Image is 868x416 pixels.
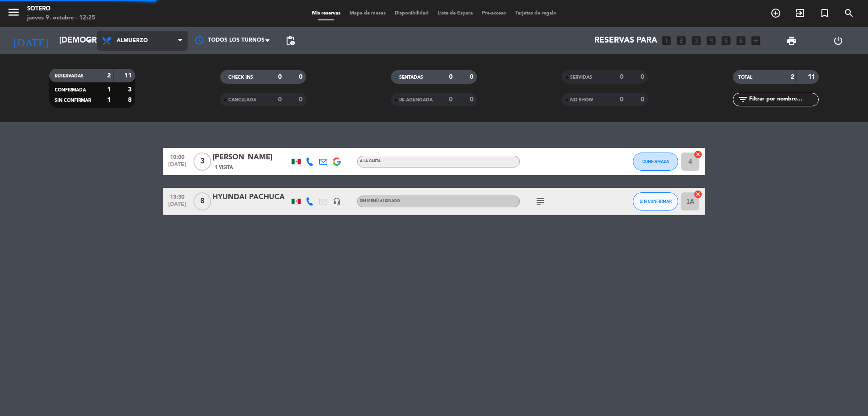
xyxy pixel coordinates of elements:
span: RE AGENDADA [399,98,433,102]
strong: 0 [449,74,453,80]
i: looks_two [675,35,687,47]
strong: 8 [128,97,133,103]
strong: 0 [299,74,304,80]
i: looks_4 [705,35,717,47]
span: NO SHOW [570,98,593,102]
i: exit_to_app [795,8,806,19]
span: Reservas para [594,36,657,45]
strong: 0 [278,74,282,80]
strong: 0 [620,96,623,103]
span: 10:00 [166,151,189,162]
img: google-logo.png [333,158,341,166]
span: SERVIDAS [570,75,592,80]
i: looks_5 [720,35,732,47]
i: headset_mic [333,197,341,206]
span: RESERVADAS [55,74,84,78]
span: Mapa de mesas [345,11,390,16]
span: [DATE] [166,162,189,172]
strong: 1 [107,97,111,103]
span: 1 Visita [215,164,233,171]
span: CHECK INS [228,75,253,80]
i: add_circle_outline [770,8,781,19]
strong: 2 [107,72,111,79]
strong: 0 [620,74,623,80]
strong: 0 [641,96,646,103]
span: Mis reservas [307,11,345,16]
span: Almuerzo [117,38,148,44]
i: cancel [693,150,703,159]
i: [DATE] [7,31,55,51]
strong: 3 [128,86,133,93]
span: SIN CONFIRMAR [55,98,91,103]
button: CONFIRMADA [633,153,678,171]
div: Sotero [27,5,95,14]
i: add_box [750,35,762,47]
span: Disponibilidad [390,11,433,16]
span: CONFIRMADA [55,88,86,92]
span: CANCELADA [228,98,256,102]
span: 13:30 [166,191,189,201]
span: Sin menú asignado [360,199,400,203]
strong: 0 [470,96,475,103]
span: 3 [193,153,211,171]
i: subject [535,196,546,207]
span: A la carta [360,159,381,163]
button: menu [7,5,20,22]
strong: 1 [107,86,111,93]
span: Tarjetas de regalo [511,11,561,16]
i: looks_6 [735,35,747,47]
span: CONFIRMADA [642,159,669,164]
strong: 0 [278,96,282,103]
i: filter_list [737,94,748,105]
i: power_settings_new [833,35,844,46]
input: Filtrar por nombre... [748,95,818,105]
strong: 0 [641,74,646,80]
i: menu [7,5,20,19]
i: search [844,8,854,19]
strong: 11 [808,74,817,80]
i: cancel [693,190,703,199]
span: pending_actions [285,35,296,46]
div: jueves 9. octubre - 12:25 [27,14,95,23]
i: turned_in_not [819,8,830,19]
span: Pre-acceso [477,11,511,16]
span: SIN CONFIRMAR [640,199,672,204]
strong: 11 [124,72,133,79]
div: LOG OUT [815,27,861,54]
strong: 0 [299,96,304,103]
span: print [786,35,797,46]
strong: 0 [449,96,453,103]
i: arrow_drop_down [84,35,95,46]
span: 8 [193,192,211,210]
div: HYUNDAI PACHUCA [212,191,289,203]
button: SIN CONFIRMAR [633,192,678,210]
i: looks_one [660,35,672,47]
strong: 0 [470,74,475,80]
div: [PERSON_NAME] [212,152,289,163]
span: SENTADAS [399,75,423,80]
span: TOTAL [738,75,752,80]
span: [DATE] [166,201,189,212]
span: Lista de Espera [433,11,477,16]
strong: 2 [791,74,794,80]
i: looks_3 [690,35,702,47]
